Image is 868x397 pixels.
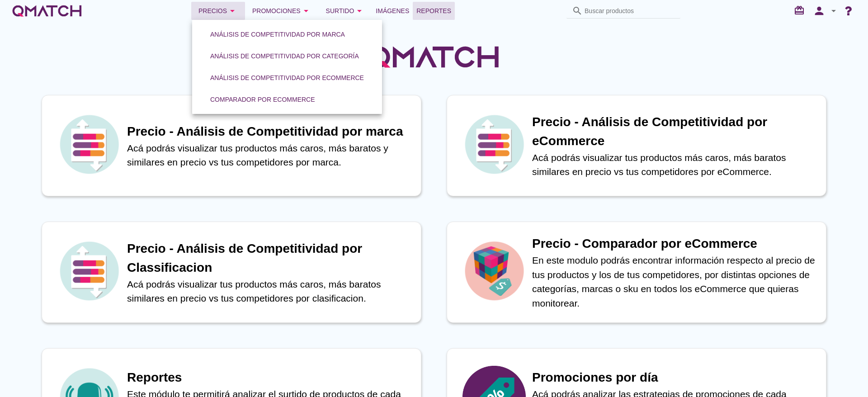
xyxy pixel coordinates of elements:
a: iconPrecio - Análisis de Competitividad por marcaAcá podrás visualizar tus productos más caros, m... [29,95,434,196]
h1: Promociones por día [532,368,817,387]
div: Precios [198,5,238,16]
a: Análisis de competitividad por eCommerce [199,67,375,89]
i: arrow_drop_down [301,5,311,16]
i: arrow_drop_down [828,5,839,16]
h1: Precio - Análisis de Competitividad por marca [127,122,412,141]
button: Comparador por eCommerce [203,91,322,108]
button: Surtido [319,2,373,20]
img: icon [462,113,526,176]
div: Análisis de competitividad por eCommerce [210,73,364,83]
button: Promociones [245,2,319,20]
div: Promociones [252,5,311,16]
img: QMatchLogo [366,34,502,80]
div: Surtido [326,5,365,16]
button: Análisis de competitividad por marca [203,26,352,43]
span: Reportes [416,5,451,16]
button: Análisis de competitividad por eCommerce [203,70,371,86]
h1: Precio - Comparador por eCommerce [532,234,817,253]
span: Imágenes [376,5,409,16]
h1: Precio - Análisis de Competitividad por eCommerce [532,113,817,151]
div: Comparador por eCommerce [210,95,315,104]
a: Análisis de competitividad por categoría [199,45,370,67]
h1: Reportes [127,368,412,387]
i: redeem [794,5,808,16]
a: Reportes [413,2,455,20]
a: iconPrecio - Análisis de Competitividad por ClassificacionAcá podrás visualizar tus productos más... [29,222,434,323]
img: icon [462,239,526,302]
input: Buscar productos [585,4,675,18]
a: Imágenes [372,2,413,20]
a: iconPrecio - Comparador por eCommerceEn este modulo podrás encontrar información respecto al prec... [434,222,839,323]
div: Análisis de competitividad por categoría [210,52,359,61]
a: Análisis de competitividad por marca [199,24,356,45]
a: iconPrecio - Análisis de Competitividad por eCommerceAcá podrás visualizar tus productos más caro... [434,95,839,196]
p: Acá podrás visualizar tus productos más caros, más baratos similares en precio vs tus competidore... [127,277,412,306]
p: En este modulo podrás encontrar información respecto al precio de tus productos y los de tus comp... [532,253,817,310]
button: Análisis de competitividad por categoría [203,48,366,64]
div: Análisis de competitividad por marca [210,30,345,39]
button: Precios [191,2,245,20]
i: arrow_drop_down [354,5,365,16]
i: person [810,5,828,17]
p: Acá podrás visualizar tus productos más caros, más baratos y similares en precio vs tus competido... [127,141,412,170]
i: arrow_drop_down [227,5,238,16]
h1: Precio - Análisis de Competitividad por Classificacion [127,239,412,277]
img: icon [57,113,121,176]
a: Comparador por eCommerce [199,89,326,110]
img: icon [57,239,121,302]
a: white-qmatch-logo [11,2,83,20]
p: Acá podrás visualizar tus productos más caros, más baratos similares en precio vs tus competidore... [532,151,817,179]
i: search [572,5,583,16]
